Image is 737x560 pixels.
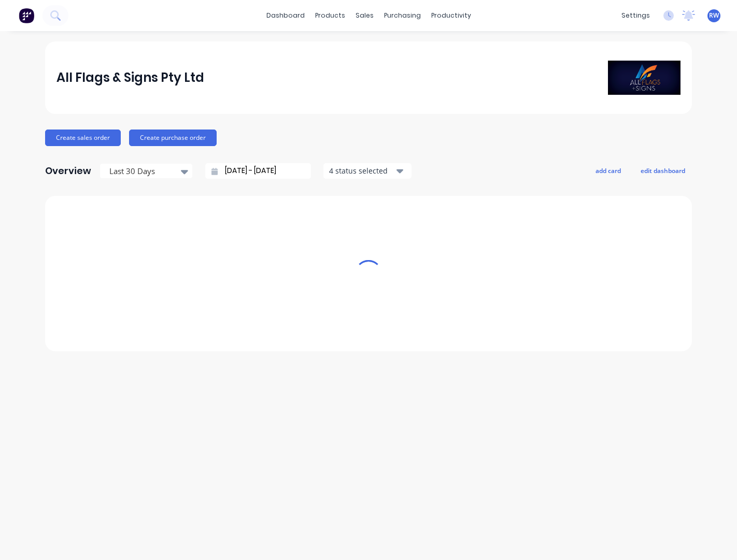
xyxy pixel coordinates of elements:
div: 4 status selected [329,165,394,176]
img: Factory [19,8,34,23]
div: sales [350,8,379,23]
button: Create purchase order [129,130,217,146]
div: settings [616,8,655,23]
button: Create sales order [45,130,121,146]
div: products [310,8,350,23]
button: add card [589,164,628,177]
div: Overview [45,161,91,181]
span: RW [709,11,719,20]
div: purchasing [379,8,426,23]
img: All Flags & Signs Pty Ltd [608,61,681,95]
div: productivity [426,8,476,23]
div: All Flags & Signs Pty Ltd [56,67,204,88]
iframe: Intercom live chat [702,525,727,550]
button: edit dashboard [634,164,692,177]
button: 4 status selected [323,163,412,179]
a: dashboard [261,8,310,23]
